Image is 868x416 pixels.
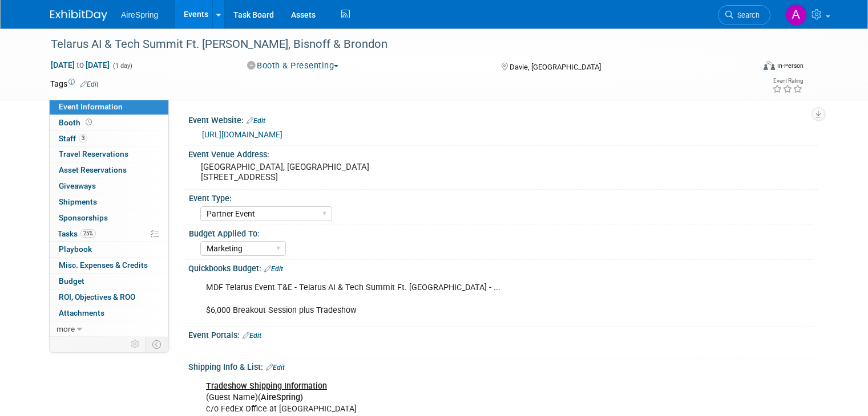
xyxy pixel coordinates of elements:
a: Search [718,5,770,25]
a: Tasks25% [50,226,168,242]
span: Event Information [59,102,123,111]
span: Davie, [GEOGRAPHIC_DATA] [510,63,601,71]
span: Misc. Expenses & Credits [59,260,148,270]
a: Shipments [50,194,168,210]
span: Giveaways [59,181,96,190]
span: Shipments [59,197,97,206]
td: Tags [50,78,99,89]
div: Event Type: [189,190,813,204]
span: AireSpring [121,10,158,19]
a: Asset Reservations [50,162,168,178]
a: Booth [50,115,168,130]
a: Edit [264,265,283,273]
div: Event Format [692,59,804,76]
div: Shipping Info & List: [188,358,818,373]
span: Tasks [58,229,96,238]
a: Edit [247,117,265,125]
b: AireSpring) [261,393,303,402]
a: Edit [243,332,261,340]
a: Edit [266,364,285,372]
a: Event Information [50,99,168,115]
div: MDF Telarus Event T&E - Telarus AI & Tech Summit Ft. [GEOGRAPHIC_DATA] - ... $6,000 Breakout Sess... [198,276,696,322]
div: Event Website: [188,112,818,127]
span: Playbook [59,244,92,254]
span: Asset Reservations [59,165,127,174]
u: Tradeshow Shipping Information [206,381,327,391]
td: Personalize Event Tab Strip [126,337,146,352]
div: Budget Applied To: [189,225,813,239]
div: Quickbooks Budget: [188,260,818,275]
span: 25% [80,229,96,238]
span: more [56,324,75,333]
span: Staff [59,134,87,143]
a: Misc. Expenses & Credits [50,258,168,273]
div: Event Rating [772,78,803,84]
a: Staff3 [50,131,168,146]
td: Toggle Event Tabs [146,337,169,352]
a: [URL][DOMAIN_NAME] [202,130,282,139]
a: Playbook [50,242,168,257]
button: Booth & Presenting [243,60,344,72]
a: Attachments [50,305,168,321]
img: ExhibitDay [50,10,107,21]
span: Booth not reserved yet [83,118,94,127]
a: ROI, Objectives & ROO [50,289,168,305]
img: Angie Handal [785,4,807,26]
img: Format-Inperson.png [764,61,775,70]
span: 3 [79,134,87,142]
a: Giveaways [50,178,168,194]
span: Attachments [59,308,104,317]
span: Search [733,11,760,19]
span: Travel Reservations [59,149,128,158]
a: Sponsorships [50,210,168,226]
span: Sponsorships [59,213,108,222]
span: ROI, Objectives & ROO [59,292,135,301]
span: (1 day) [112,62,132,70]
span: Booth [59,118,94,127]
div: In-Person [777,62,804,70]
div: Event Portals: [188,327,818,341]
a: more [50,321,168,337]
a: Edit [80,80,99,88]
a: Budget [50,274,168,289]
div: Telarus AI & Tech Summit Ft. [PERSON_NAME], Bisnoff & Brondon [47,34,740,55]
div: Event Venue Address: [188,146,818,160]
a: Travel Reservations [50,146,168,162]
span: Budget [59,276,84,286]
pre: [GEOGRAPHIC_DATA], [GEOGRAPHIC_DATA] [STREET_ADDRESS] [201,162,438,182]
span: [DATE] [DATE] [50,60,110,70]
span: to [75,60,86,70]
